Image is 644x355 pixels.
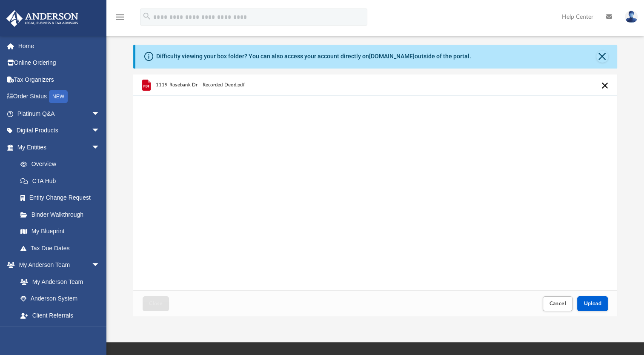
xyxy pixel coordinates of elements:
[92,139,109,156] span: arrow_drop_down
[577,296,608,311] button: Upload
[6,324,109,341] a: My Documentsarrow_drop_down
[12,223,109,240] a: My Blueprint
[149,301,163,306] span: Close
[6,71,113,88] a: Tax Organizers
[92,257,109,274] span: arrow_drop_down
[12,307,109,324] a: Client Referrals
[12,206,113,223] a: Binder Walkthrough
[133,74,617,291] div: grid
[625,11,638,23] img: User Pic
[156,82,245,87] span: 1119 Rosebank Dr - Recorded Deed.pdf
[156,52,471,61] div: Difficulty viewing your box folder? You can also access your account directly on outside of the p...
[6,37,113,54] a: Home
[12,156,113,173] a: Overview
[6,54,113,72] a: Online Ordering
[115,12,125,22] i: menu
[549,301,566,306] span: Cancel
[92,122,109,140] span: arrow_drop_down
[133,74,617,317] div: Upload
[12,240,113,257] a: Tax Due Dates
[6,88,113,106] a: Order StatusNEW
[4,10,81,27] img: Anderson Advisors Platinum Portal
[369,53,415,60] a: [DOMAIN_NAME]
[115,16,125,22] a: menu
[12,273,104,290] a: My Anderson Team
[92,105,109,123] span: arrow_drop_down
[12,172,113,189] a: CTA Hub
[142,11,152,21] i: search
[6,139,113,156] a: My Entitiesarrow_drop_down
[600,80,610,91] button: Cancel this upload
[6,105,113,122] a: Platinum Q&Aarrow_drop_down
[92,324,109,341] span: arrow_drop_down
[49,90,68,103] div: NEW
[143,296,169,311] button: Close
[543,296,572,311] button: Cancel
[12,189,113,206] a: Entity Change Request
[6,257,109,274] a: My Anderson Teamarrow_drop_down
[6,122,113,139] a: Digital Productsarrow_drop_down
[584,301,601,306] span: Upload
[12,290,109,307] a: Anderson System
[596,51,608,63] button: Close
